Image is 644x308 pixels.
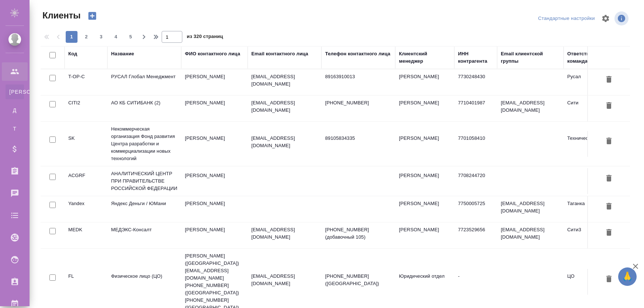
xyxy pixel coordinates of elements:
td: МЕДЭКС-Консалт [107,222,181,248]
span: Настроить таблицу [597,10,614,27]
td: Русал [564,69,623,95]
td: [PERSON_NAME] [395,196,454,222]
td: CITI2 [65,96,107,121]
td: 7750005725 [454,196,497,222]
p: [EMAIL_ADDRESS][DOMAIN_NAME] [251,99,318,114]
p: [EMAIL_ADDRESS][DOMAIN_NAME] [251,135,318,149]
td: Сити3 [564,222,623,248]
button: 3 [95,31,107,43]
td: Некоммерческая организация Фонд развития Центра разработки и коммерциализации новых технологий [107,122,181,166]
td: MEDK [65,222,107,248]
span: Посмотреть информацию [614,11,630,25]
td: [PERSON_NAME] [181,96,248,121]
span: 2 [80,33,92,41]
button: Удалить [603,73,615,87]
p: [PHONE_NUMBER] ([GEOGRAPHIC_DATA]) [325,273,392,287]
td: АО КБ СИТИБАНК (2) [107,96,181,121]
span: 🙏 [621,269,634,284]
span: Д [9,107,20,114]
a: Т [6,121,24,136]
td: Таганка [564,196,623,222]
span: Клиенты [41,10,80,21]
div: ФИО контактного лица [185,50,240,58]
button: 🙏 [618,267,637,286]
td: 7710401987 [454,96,497,121]
td: SK [65,131,107,157]
div: Клиентский менеджер [399,50,451,65]
button: 4 [110,31,122,43]
td: Физическое лицо (ЦО) [107,269,181,295]
td: [PERSON_NAME] [181,196,248,222]
span: 5 [125,33,137,41]
td: 7723529656 [454,222,497,248]
td: Яндекс Деньги / ЮМани [107,196,181,222]
button: 2 [80,31,92,43]
td: Юридический отдел [395,269,454,295]
span: 3 [95,33,107,41]
td: [PERSON_NAME] [181,222,248,248]
div: Email контактного лица [251,50,308,58]
p: 89105834335 [325,135,392,142]
p: [EMAIL_ADDRESS][DOMAIN_NAME] [251,273,318,287]
td: [PERSON_NAME] [395,222,454,248]
button: Удалить [603,172,615,186]
span: Т [9,125,20,132]
td: РУСАЛ Глобал Менеджмент [107,69,181,95]
td: [PERSON_NAME] [395,69,454,95]
td: Технический [564,131,623,157]
div: split button [536,13,597,24]
div: Ответственная команда [567,50,619,65]
td: T-OP-C [65,69,107,95]
td: 7701058410 [454,131,497,157]
td: 7708244720 [454,168,497,194]
div: Название [111,50,134,58]
span: [PERSON_NAME] [9,88,20,96]
td: [PERSON_NAME] [395,96,454,121]
td: АНАЛИТИЧЕСКИЙ ЦЕНТР ПРИ ПРАВИТЕЛЬСТВЕ РОССИЙСКОЙ ФЕДЕРАЦИИ [107,166,181,196]
td: - [454,269,497,295]
td: [PERSON_NAME] [395,131,454,157]
button: Удалить [603,135,615,148]
td: [PERSON_NAME] [395,168,454,194]
div: Код [68,50,77,58]
div: Телефон контактного лица [325,50,390,58]
button: Удалить [603,99,615,113]
td: [EMAIL_ADDRESS][DOMAIN_NAME] [497,222,564,248]
button: 5 [125,31,137,43]
a: Д [6,103,24,118]
td: [PERSON_NAME] [181,131,248,157]
p: [EMAIL_ADDRESS][DOMAIN_NAME] [251,73,318,88]
div: Email клиентской группы [501,50,560,65]
p: [EMAIL_ADDRESS][DOMAIN_NAME] [251,226,318,241]
button: Создать [83,10,101,22]
td: Yandex [65,196,107,222]
td: 7730248430 [454,69,497,95]
p: [PHONE_NUMBER] (добавочный 105) [325,226,392,241]
div: ИНН контрагента [458,50,493,65]
p: [PHONE_NUMBER] [325,99,392,107]
span: 4 [110,33,122,41]
td: ACGRF [65,168,107,194]
td: ЦО [564,269,623,295]
span: из 320 страниц [187,32,223,43]
button: Удалить [603,226,615,240]
td: Сити [564,96,623,121]
td: FL [65,269,107,295]
td: [PERSON_NAME] [181,168,248,194]
a: [PERSON_NAME] [6,84,24,99]
button: Удалить [603,200,615,214]
td: [EMAIL_ADDRESS][DOMAIN_NAME] [497,196,564,222]
button: Удалить [603,273,615,286]
td: [EMAIL_ADDRESS][DOMAIN_NAME] [497,96,564,121]
p: 89163910013 [325,73,392,80]
td: [PERSON_NAME] [181,69,248,95]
